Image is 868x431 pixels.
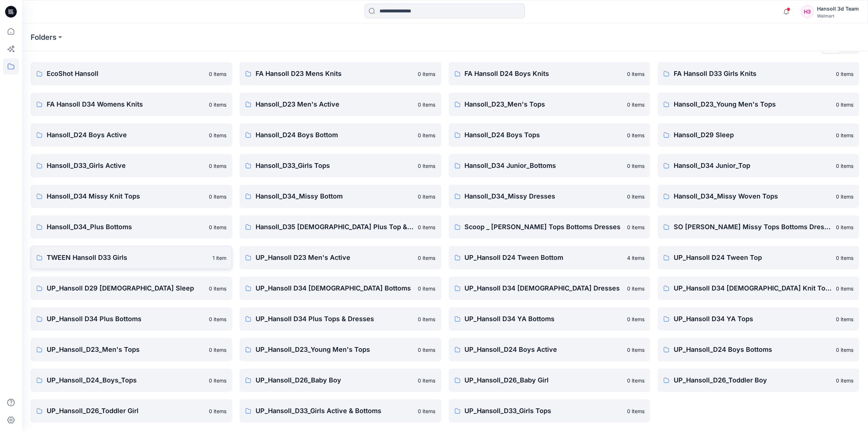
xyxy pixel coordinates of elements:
a: Hansoll_D34_Missy Woven Tops0 items [658,185,859,208]
a: UP_Hansoll D34 Plus Bottoms0 items [31,307,232,331]
p: UP_Hansoll D34 [DEMOGRAPHIC_DATA] Knit Tops [674,283,832,293]
p: 0 items [418,193,436,200]
p: FA Hansoll D34 Womens Knits [47,99,205,109]
p: UP_Hansoll_D23_Young Men's Tops [256,345,413,355]
p: 0 items [209,285,226,292]
p: Hansoll_D33_Girls Tops [256,161,413,171]
p: 0 items [836,223,853,231]
p: UP_Hansoll_D24 Boys Bottoms [674,345,832,355]
a: FA Hansoll D24 Boys Knits0 items [449,62,650,85]
a: EcoShot Hansoll0 items [31,62,232,85]
a: UP_Hansoll D34 [DEMOGRAPHIC_DATA] Knit Tops0 items [658,277,859,300]
p: UP_Hansoll_D23_Men's Tops [47,345,205,355]
p: 0 items [836,285,853,292]
p: 0 items [627,315,645,323]
p: 0 items [836,315,853,323]
p: Folders [31,32,57,42]
p: Hansoll_D24 Boys Bottom [256,130,413,140]
p: 1 item [213,254,226,262]
p: 0 items [836,193,853,200]
p: 0 items [836,70,853,78]
p: Hansoll_D33_Girls Active [47,161,205,171]
p: 0 items [836,254,853,262]
a: Hansoll_D34_Plus Bottoms0 items [31,215,232,239]
a: Hansoll_D24 Boys Active0 items [31,123,232,147]
a: FA Hansoll D33 Girls Knits0 items [658,62,859,85]
a: UP_Hansoll_D26_Toddler Boy0 items [658,369,859,392]
p: 0 items [836,162,853,170]
p: 0 items [836,377,853,384]
a: Hansoll_D33_Girls Active0 items [31,154,232,177]
a: UP_Hansoll D34 Plus Tops & Dresses0 items [240,307,441,331]
p: 0 items [627,101,645,108]
a: Scoop _ [PERSON_NAME] Tops Bottoms Dresses0 items [449,215,650,239]
p: Hansoll_D23_Young Men's Tops [674,99,832,109]
p: 0 items [836,346,853,354]
p: 4 items [627,254,645,262]
a: Hansoll_D33_Girls Tops0 items [240,154,441,177]
p: 0 items [836,101,853,108]
p: UP_Hansoll_D24_Boys_Tops [47,375,205,385]
p: TWEEN Hansoll D33 Girls [47,253,208,263]
a: Hansoll_D34_Missy Bottom0 items [240,185,441,208]
a: UP_Hansoll_D24_Boys_Tops0 items [31,369,232,392]
a: SO [PERSON_NAME] Missy Tops Bottoms Dresses0 items [658,215,859,239]
a: UP_Hansoll_D24 Boys Active0 items [449,338,650,361]
p: UP_Hansoll_D26_Toddler Boy [674,375,832,385]
a: UP_Hansoll_D33_Girls Tops0 items [449,399,650,423]
p: UP_Hansoll D34 [DEMOGRAPHIC_DATA] Dresses [465,283,623,293]
p: 0 items [627,223,645,231]
p: UP_Hansoll_D26_Baby Girl [465,375,623,385]
p: 0 items [627,285,645,292]
p: Hansoll_D35 [DEMOGRAPHIC_DATA] Plus Top & Dresses [256,222,413,232]
p: 0 items [418,254,436,262]
div: H3 [801,5,814,18]
p: Hansoll_D34 Missy Knit Tops [47,191,205,201]
p: 0 items [418,346,436,354]
a: UP_Hansoll_D33_Girls Active & Bottoms0 items [240,399,441,423]
p: 0 items [418,377,436,384]
p: UP_Hansoll_D33_Girls Tops [465,406,623,416]
p: 0 items [209,162,226,170]
p: Hansoll_D34 Junior_Bottoms [465,161,623,171]
p: UP_Hansoll D23 Men's Active [256,253,413,263]
p: 0 items [418,131,436,139]
p: 0 items [209,346,226,354]
a: Hansoll_D34 Junior_Top0 items [658,154,859,177]
a: UP_Hansoll_D24 Boys Bottoms0 items [658,338,859,361]
p: 0 items [418,162,436,170]
p: UP_Hansoll_D24 Boys Active [465,345,623,355]
a: UP_Hansoll D34 YA Bottoms0 items [449,307,650,331]
a: Hansoll_D23_Men's Tops0 items [449,93,650,116]
p: Hansoll_D34_Plus Bottoms [47,222,205,232]
p: UP_Hansoll D29 [DEMOGRAPHIC_DATA] Sleep [47,283,205,293]
a: Hansoll_D23_Young Men's Tops0 items [658,93,859,116]
a: Hansoll_D29 Sleep0 items [658,123,859,147]
p: FA Hansoll D23 Mens Knits [256,69,413,79]
a: Hansoll_D35 [DEMOGRAPHIC_DATA] Plus Top & Dresses0 items [240,215,441,239]
a: UP_Hansoll D34 [DEMOGRAPHIC_DATA] Bottoms0 items [240,277,441,300]
p: 0 items [209,223,226,231]
p: FA Hansoll D24 Boys Knits [465,69,623,79]
a: UP_Hansoll_D26_Baby Girl0 items [449,369,650,392]
p: FA Hansoll D33 Girls Knits [674,69,832,79]
p: 0 items [209,377,226,384]
a: UP_Hansoll D34 YA Tops0 items [658,307,859,331]
p: 0 items [209,70,226,78]
p: 0 items [209,193,226,200]
p: UP_Hansoll D34 Plus Bottoms [47,314,205,324]
p: Hansoll_D29 Sleep [674,130,832,140]
a: UP_Hansoll D34 [DEMOGRAPHIC_DATA] Dresses0 items [449,277,650,300]
p: 0 items [627,346,645,354]
p: Hansoll_D24 Boys Active [47,130,205,140]
div: Hansoll 3d Team [817,4,859,13]
p: 0 items [418,407,436,415]
a: Hansoll_D24 Boys Tops0 items [449,123,650,147]
a: Hansoll_D23 Men's Active0 items [240,93,441,116]
p: Hansoll_D23 Men's Active [256,99,413,109]
p: UP_Hansoll D34 YA Bottoms [465,314,623,324]
p: Hansoll_D34 Junior_Top [674,161,832,171]
p: UP_Hansoll D24 Tween Bottom [465,253,623,263]
p: UP_Hansoll D34 YA Tops [674,314,832,324]
p: Hansoll_D23_Men's Tops [465,99,623,109]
